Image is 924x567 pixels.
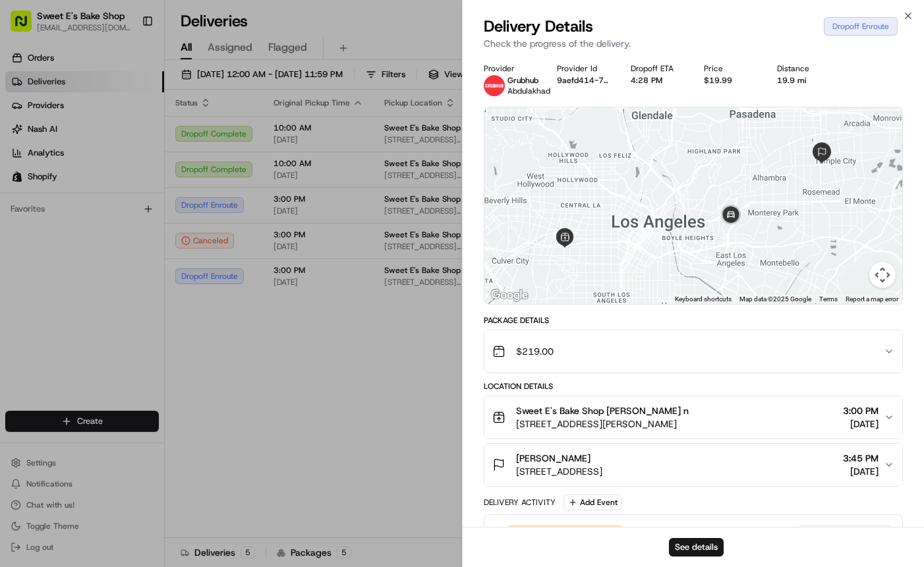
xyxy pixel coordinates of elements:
div: Price [704,63,756,74]
a: 💻API Documentation [106,289,217,313]
button: Sweet E's Bake Shop [PERSON_NAME] n[STREET_ADDRESS][PERSON_NAME]3:00 PM[DATE] [484,396,902,438]
div: Provider Id [557,63,609,74]
p: Check the progress of the delivery. [484,37,903,50]
span: Sweet E's Bake Shop [PERSON_NAME] n [516,404,689,417]
span: 3:00 PM [843,404,879,417]
span: • [109,240,114,251]
span: Abdulakhad [507,86,550,96]
div: Start new chat [59,126,216,139]
a: Open this area in Google Maps (opens a new window) [488,287,531,304]
span: Pylon [131,327,159,337]
button: See details [669,538,724,556]
span: [PERSON_NAME] [PERSON_NAME] [41,204,175,215]
div: Package Details [484,315,903,326]
span: [DATE] [185,204,212,215]
span: [STREET_ADDRESS][PERSON_NAME] [516,417,689,431]
span: [STREET_ADDRESS] [516,465,602,478]
div: 📗 [13,296,24,307]
span: Delivery Details [484,16,593,37]
span: Map data ©2025 Google [739,295,811,303]
div: Delivery Activity [484,497,556,508]
button: Start new chat [224,130,240,146]
span: [DATE] [117,240,144,251]
a: Terms (opens in new tab) [819,295,838,303]
div: 19.9 mi [777,75,829,86]
img: Nash [13,13,40,40]
div: Past conversations [13,171,88,182]
div: Distance [777,63,829,74]
div: 💻 [111,296,122,307]
span: • [177,204,182,215]
button: Keyboard shortcuts [675,295,732,304]
span: $219.00 [516,345,554,358]
img: Joana Marie Avellanoza [13,192,34,213]
img: 1736555255976-a54dd68f-1ca7-489b-9aae-adbdc363a1c4 [13,126,37,150]
span: API Documentation [125,295,212,308]
button: [PERSON_NAME][STREET_ADDRESS]3:45 PM[DATE] [484,444,902,486]
span: [DATE] [843,417,879,431]
button: Add Event [563,494,622,510]
div: $19.99 [704,75,756,86]
img: 1727276513143-84d647e1-66c0-4f92-a045-3c9f9f5dfd92 [28,126,51,150]
img: 5e692f75ce7d37001a5d71f1 [484,75,505,96]
a: Report a map error [846,295,898,303]
img: Liam S. [13,227,34,249]
div: Location Details [484,381,903,392]
a: Powered byPylon [93,326,159,337]
button: See all [204,169,240,185]
button: 9aefd414-7a42-5f07-8033-eefb59a508e1 [557,75,609,86]
span: [DATE] [843,465,879,478]
button: Map camera controls [869,262,896,288]
button: $219.00 [484,330,902,373]
input: Clear [34,85,217,99]
a: 📗Knowledge Base [8,289,106,313]
img: Google [488,287,531,304]
span: Grubhub [507,75,538,86]
div: 4:28 PM [631,75,683,86]
img: 1736555255976-a54dd68f-1ca7-489b-9aae-adbdc363a1c4 [26,241,37,251]
span: 3:45 PM [843,452,879,465]
div: Dropoff ETA [631,63,683,74]
div: We're available if you need us! [59,139,181,150]
div: Provider [484,63,536,74]
span: Knowledge Base [26,295,101,308]
p: Welcome 👋 [13,53,240,74]
span: [PERSON_NAME] [516,452,591,465]
img: 1736555255976-a54dd68f-1ca7-489b-9aae-adbdc363a1c4 [26,205,37,216]
span: [PERSON_NAME] [41,240,107,251]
